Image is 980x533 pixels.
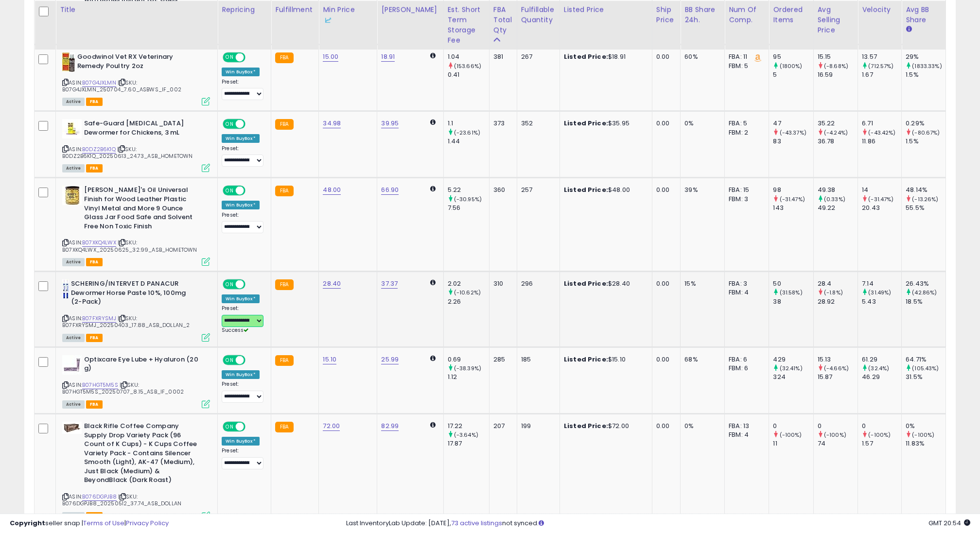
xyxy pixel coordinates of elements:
[824,289,843,296] small: (-1.8%)
[275,52,293,63] small: FBA
[906,373,945,381] div: 31.5%
[773,5,809,25] div: Ordered Items
[564,186,645,194] div: $48.00
[448,186,489,194] div: 5.22
[62,186,82,205] img: 51JHjb6y3eL._SL40_.jpg
[780,62,803,70] small: (1800%)
[729,52,761,61] div: FBA: 11
[454,129,480,137] small: (-23.61%)
[773,279,813,288] div: 50
[729,279,761,288] div: FBA: 3
[224,120,236,128] span: ON
[244,280,260,289] span: OFF
[824,62,848,70] small: (-8.68%)
[906,355,945,364] div: 64.71%
[773,186,813,194] div: 98
[71,279,189,309] b: SCHERING/INTERVET D PANACUR Dewormer Horse Paste 10%, 100mg (2-Pack)
[222,305,263,334] div: Preset:
[862,373,901,381] div: 46.29
[818,422,858,430] div: 0
[83,518,124,528] a: Terms of Use
[275,186,293,196] small: FBA
[10,519,169,528] div: seller snap | |
[656,422,673,430] div: 0.00
[521,279,552,288] div: 296
[82,239,116,247] a: B07XKQ4LWX
[448,355,489,364] div: 0.69
[912,289,937,296] small: (42.86%)
[862,355,901,364] div: 61.29
[564,279,645,288] div: $28.40
[729,430,761,439] div: FBM: 4
[729,364,761,373] div: FBM: 6
[824,364,849,372] small: (-4.66%)
[564,52,645,61] div: $18.91
[868,195,893,203] small: (-31.47%)
[780,364,803,372] small: (32.41%)
[222,370,260,379] div: Win BuyBox *
[454,364,481,372] small: (-38.39%)
[493,119,509,128] div: 373
[448,297,489,306] div: 2.26
[493,5,513,35] div: FBA Total Qty
[521,119,552,128] div: 352
[448,422,489,430] div: 17.22
[62,145,192,160] span: | SKU: B0DZ2B6K1Q_20250613_24.73_ASB_HOMETOWN
[729,355,761,364] div: FBA: 6
[323,52,338,62] a: 15.00
[244,423,260,431] span: OFF
[862,5,897,15] div: Velocity
[729,62,761,70] div: FBM: 5
[818,439,858,448] div: 74
[773,355,813,364] div: 429
[448,373,489,381] div: 1.12
[564,5,648,15] div: Listed Price
[244,53,260,62] span: OFF
[448,5,485,46] div: Est. Short Term Storage Fee
[222,381,263,403] div: Preset:
[906,5,942,25] div: Avg BB Share
[862,119,901,128] div: 6.71
[62,98,85,106] span: All listings currently available for purchase on Amazon
[906,422,945,430] div: 0%
[521,186,552,194] div: 257
[275,5,315,15] div: Fulfillment
[62,119,82,138] img: 41iuWc-SXOL._SL40_.jpg
[222,79,263,101] div: Preset:
[86,334,103,342] span: FBA
[222,327,248,334] span: Success
[60,5,213,15] div: Title
[780,195,805,203] small: (-31.47%)
[62,258,85,266] span: All listings currently available for purchase on Amazon
[656,119,673,128] div: 0.00
[222,212,263,234] div: Preset:
[82,145,116,154] a: B0DZ2B6K1Q
[729,422,761,430] div: FBA: 13
[323,355,336,364] a: 15.10
[780,431,802,439] small: (-100%)
[323,421,340,431] a: 72.00
[906,25,911,34] small: Avg BB Share.
[62,164,85,172] span: All listings currently available for purchase on Amazon
[84,355,202,376] b: Optixcare Eye Lube + Hyaluron (20 g)
[448,137,489,146] div: 1.44
[222,5,267,15] div: Repricing
[454,62,481,70] small: (153.66%)
[862,137,901,146] div: 11.86
[62,422,82,434] img: 41v4frDBySL._SL40_.jpg
[224,53,236,62] span: ON
[62,79,181,93] span: | SKU: B07G4JXLMN_250704_7.60_ASBWS_IF_002
[10,518,45,528] strong: Copyright
[729,128,761,137] div: FBM: 2
[323,16,332,25] img: InventoryLab Logo
[448,204,489,212] div: 7.56
[86,98,103,106] span: FBA
[684,119,717,128] div: 0%
[773,422,813,430] div: 0
[82,493,117,501] a: B076DGPJB8
[773,52,813,61] div: 95
[564,355,645,364] div: $15.10
[906,297,945,306] div: 18.5%
[684,5,720,25] div: BB Share 24h.
[818,355,858,364] div: 15.13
